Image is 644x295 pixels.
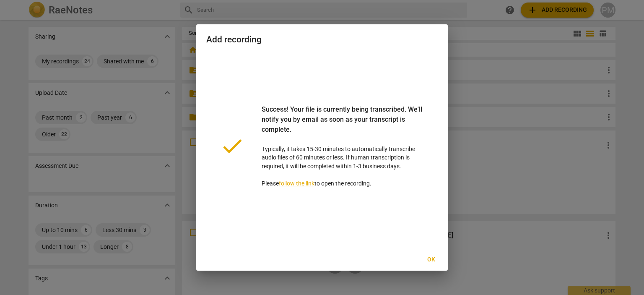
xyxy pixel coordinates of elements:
[279,180,314,187] a: follow the link
[418,252,444,267] button: Ok
[220,133,245,159] span: done
[262,104,424,145] div: Success! Your file is currently being transcribed. We'll notify you by email as soon as your tran...
[424,256,438,264] span: Ok
[262,104,424,188] p: Typically, it takes 15-30 minutes to automatically transcribe audio files of 60 minutes or less. ...
[206,34,438,45] h2: Add recording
